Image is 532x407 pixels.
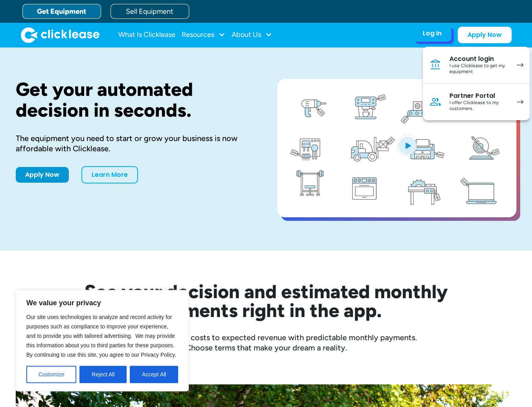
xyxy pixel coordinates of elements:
[16,167,69,183] a: Apply Now
[277,79,516,217] a: open lightbox
[16,332,516,353] div: Compare equipment costs to expected revenue with predictable monthly payments. Choose terms that ...
[21,27,99,43] a: home
[449,63,509,75] div: I use Clicklease to get my equipment
[429,59,442,71] img: Bank icon
[46,282,486,320] h2: See your decision and estimated monthly payments right in the app.
[21,27,99,43] img: Clicklease logo
[79,366,127,383] button: Reject All
[517,100,523,104] img: arrow
[397,134,418,156] img: Blue play button logo on a light blue circular background
[449,55,509,63] div: Account login
[423,47,530,84] a: Account loginI use Clicklease to get my equipment
[423,29,442,37] div: Log In
[232,27,272,43] div: About Us
[423,47,530,120] nav: Log In
[118,27,175,43] a: What Is Clicklease
[449,100,509,112] div: I offer Clicklease to my customers.
[26,366,76,383] button: Customize
[110,4,189,19] a: Sell Equipment
[26,298,178,308] p: We value your privacy
[22,4,101,19] a: Get Equipment
[16,79,252,121] h1: Get your automated decision in seconds.
[182,27,225,43] div: Resources
[517,63,523,67] img: arrow
[26,314,176,358] span: Our site uses technologies to analyze and record activity for purposes such as compliance to impr...
[16,133,252,154] div: The equipment you need to start or grow your business is now affordable with Clicklease.
[81,166,138,183] a: Learn More
[429,95,442,108] img: Person icon
[16,290,189,391] div: We value your privacy
[130,366,178,383] button: Accept All
[458,27,512,43] a: Apply Now
[423,84,530,120] a: Partner PortalI offer Clicklease to my customers.
[449,92,509,100] div: Partner Portal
